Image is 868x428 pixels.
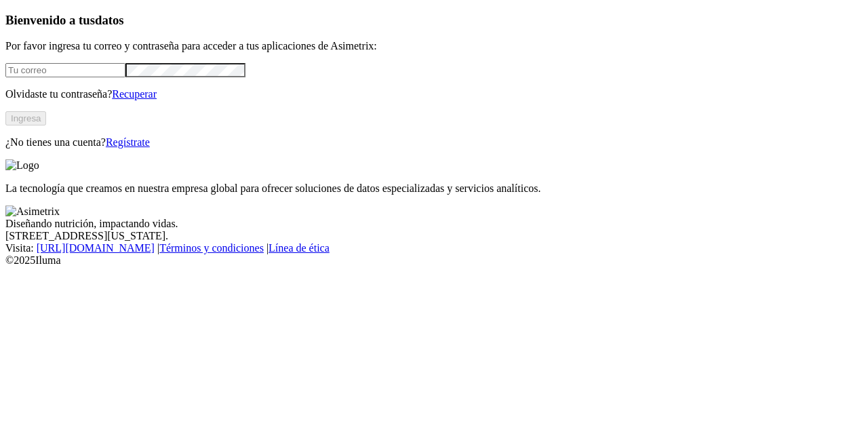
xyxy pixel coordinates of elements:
[5,242,863,254] div: Visita : | |
[5,206,60,218] img: Asimetrix
[5,136,863,149] p: ¿No tienes una cuenta?
[95,13,124,27] span: datos
[5,40,863,52] p: Por favor ingresa tu correo y contraseña para acceder a tus aplicaciones de Asimetrix:
[5,13,863,28] h3: Bienvenido a tus
[5,218,863,230] div: Diseñando nutrición, impactando vidas.
[269,242,330,254] a: Línea de ética
[106,136,150,148] a: Regístrate
[159,242,264,254] a: Términos y condiciones
[5,111,46,125] button: Ingresa
[5,182,863,195] p: La tecnología que creamos en nuestra empresa global para ofrecer soluciones de datos especializad...
[5,88,863,100] p: Olvidaste tu contraseña?
[112,88,157,100] a: Recuperar
[5,254,863,267] div: © 2025 Iluma
[5,159,39,172] img: Logo
[37,242,155,254] a: [URL][DOMAIN_NAME]
[5,63,125,77] input: Tu correo
[5,230,863,242] div: [STREET_ADDRESS][US_STATE].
